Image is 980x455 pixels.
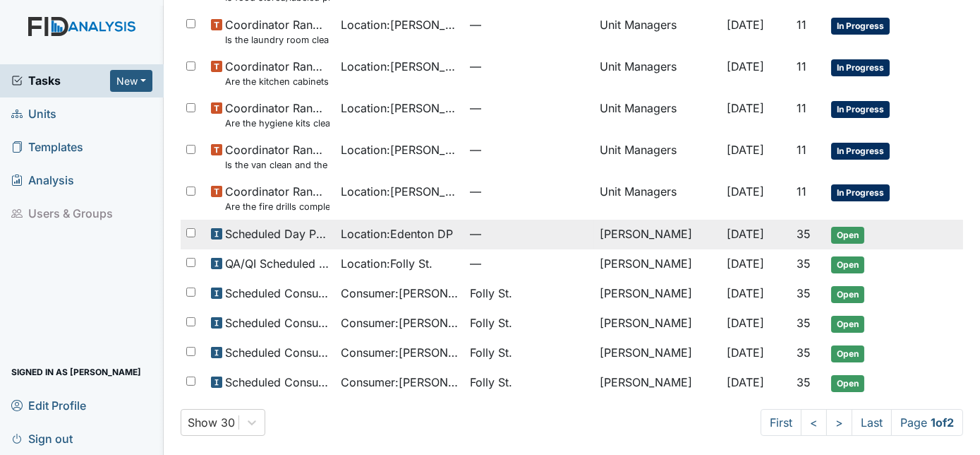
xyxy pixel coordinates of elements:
[931,415,954,430] strong: 1 of 2
[470,285,512,302] span: Folly St.
[188,414,236,431] div: Show 30
[470,58,588,75] span: —
[470,374,512,391] span: Folly St.
[797,59,806,73] span: 11
[341,255,432,272] span: Location : Folly St.
[11,136,83,158] span: Templates
[727,316,764,330] span: [DATE]
[891,409,963,436] span: Page
[831,286,864,303] span: Open
[594,279,721,309] td: [PERSON_NAME]
[225,374,329,391] span: Scheduled Consumer Chart Review
[797,286,811,300] span: 35
[831,143,890,160] span: In Progress
[727,256,764,271] span: [DATE]
[831,375,864,392] span: Open
[225,200,329,213] small: Are the fire drills completed for the most recent month?
[727,101,764,115] span: [DATE]
[341,100,459,117] span: Location : [PERSON_NAME] Loop
[341,374,459,391] span: Consumer : [PERSON_NAME]
[470,255,588,272] span: —
[341,183,459,200] span: Location : [PERSON_NAME] Loop
[852,409,892,436] a: Last
[225,75,329,88] small: Are the kitchen cabinets and floors clean?
[727,59,764,73] span: [DATE]
[797,345,811,360] span: 35
[11,361,141,383] span: Signed in as [PERSON_NAME]
[341,225,453,242] span: Location : Edenton DP
[727,345,764,360] span: [DATE]
[797,227,811,241] span: 35
[797,316,811,330] span: 35
[797,256,811,271] span: 35
[831,18,890,35] span: In Progress
[761,409,963,436] nav: task-pagination
[341,16,459,33] span: Location : [PERSON_NAME] Loop
[594,94,721,136] td: Unit Managers
[727,18,764,32] span: [DATE]
[761,409,801,436] a: First
[11,103,56,125] span: Units
[225,117,329,130] small: Are the hygiene kits clean?
[225,285,329,302] span: Scheduled Consumer Chart Review
[225,158,329,172] small: Is the van clean and the proper documentation been stored?
[831,256,864,273] span: Open
[225,58,329,88] span: Coordinator Random Are the kitchen cabinets and floors clean?
[11,427,73,449] span: Sign out
[727,143,764,157] span: [DATE]
[831,227,864,244] span: Open
[594,177,721,219] td: Unit Managers
[594,220,721,249] td: [PERSON_NAME]
[727,227,764,241] span: [DATE]
[225,33,329,47] small: Is the laundry room clean and in good repair?
[225,225,329,242] span: Scheduled Day Program Inspection
[470,225,588,242] span: —
[594,52,721,94] td: Unit Managers
[797,18,806,32] span: 11
[801,409,827,436] a: <
[225,16,329,47] span: Coordinator Random Is the laundry room clean and in good repair?
[225,255,329,272] span: QA/QI Scheduled Inspection
[831,316,864,333] span: Open
[727,375,764,389] span: [DATE]
[594,338,721,368] td: [PERSON_NAME]
[831,101,890,118] span: In Progress
[727,286,764,300] span: [DATE]
[341,285,459,302] span: Consumer : [PERSON_NAME]
[797,101,806,115] span: 11
[341,344,459,361] span: Consumer : [PERSON_NAME]
[826,409,852,436] a: >
[225,183,329,213] span: Coordinator Random Are the fire drills completed for the most recent month?
[225,344,329,361] span: Scheduled Consumer Chart Review
[470,183,588,200] span: —
[797,184,806,199] span: 11
[797,143,806,157] span: 11
[11,170,74,191] span: Analysis
[11,72,110,89] a: Tasks
[341,58,459,75] span: Location : [PERSON_NAME] Loop
[225,100,329,130] span: Coordinator Random Are the hygiene kits clean?
[831,184,890,201] span: In Progress
[594,11,721,52] td: Unit Managers
[470,16,588,33] span: —
[11,394,86,416] span: Edit Profile
[470,141,588,158] span: —
[470,100,588,117] span: —
[110,70,152,92] button: New
[727,184,764,199] span: [DATE]
[831,345,864,362] span: Open
[470,344,512,361] span: Folly St.
[470,314,512,331] span: Folly St.
[594,249,721,279] td: [PERSON_NAME]
[225,141,329,172] span: Coordinator Random Is the van clean and the proper documentation been stored?
[341,314,459,331] span: Consumer : [PERSON_NAME]
[594,136,721,177] td: Unit Managers
[594,368,721,398] td: [PERSON_NAME]
[341,141,459,158] span: Location : [PERSON_NAME] Loop
[594,309,721,338] td: [PERSON_NAME]
[225,314,329,331] span: Scheduled Consumer Chart Review
[797,375,811,389] span: 35
[831,59,890,76] span: In Progress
